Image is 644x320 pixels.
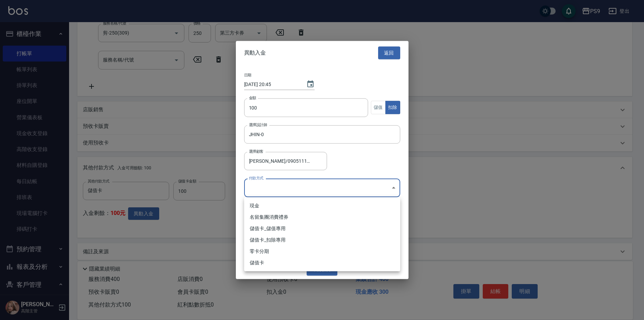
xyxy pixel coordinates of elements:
[244,234,400,246] li: 儲值卡_扣除專用
[244,223,400,234] li: 儲值卡_儲值專用
[244,211,400,223] li: 名留集團消費禮券
[244,246,400,257] li: 零卡分期
[244,200,400,211] li: 現金
[244,257,400,269] li: 儲值卡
